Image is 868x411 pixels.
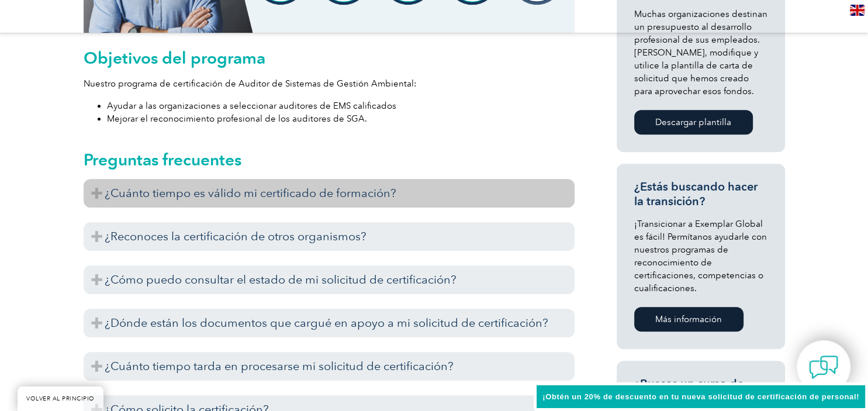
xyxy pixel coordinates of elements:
a: VOLVER AL PRINCIPIO [18,386,103,411]
font: Objetivos del programa [84,48,265,68]
font: Muchas organizaciones destinan un presupuesto al desarrollo profesional de sus empleados. [PERSON... [634,9,767,96]
font: ¡Transicionar a Exemplar Global es fácil! Permítanos ayudarle con nuestros programas de reconocim... [634,219,767,293]
font: ¡Obtén un 20% de descuento en tu nueva solicitud de certificación de personal! [542,392,859,401]
font: ¿Dónde están los documentos que cargué en apoyo a mi solicitud de certificación? [105,316,548,330]
font: Ayudar a las organizaciones a seleccionar auditores de EMS calificados [107,101,396,111]
font: VOLVER AL PRINCIPIO [26,395,95,402]
font: Preguntas frecuentes [84,150,241,170]
font: Nuestro programa de certificación de Auditor de Sistemas de Gestión Ambiental: [84,78,417,89]
a: Más información [634,307,743,331]
img: contact-chat.png [809,353,838,382]
a: Descargar plantilla [634,110,753,134]
font: Mejorar el reconocimiento profesional de los auditores de SGA. [107,113,367,124]
font: ¿Cuánto tiempo es válido mi certificado de formación? [105,186,396,200]
font: ¿Reconoces la certificación de otros organismos? [105,229,366,243]
font: Más información [655,314,722,324]
font: ¿Cómo puedo consultar el estado de mi solicitud de certificación? [105,272,457,286]
font: ¿Cuánto tiempo tarda en procesarse mi solicitud de certificación? [105,359,454,373]
font: Descargar plantilla [655,117,731,127]
font: ¿Buscas un curso de formación? [634,377,743,405]
font: ¿Estás buscando hacer la transición? [634,179,758,208]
